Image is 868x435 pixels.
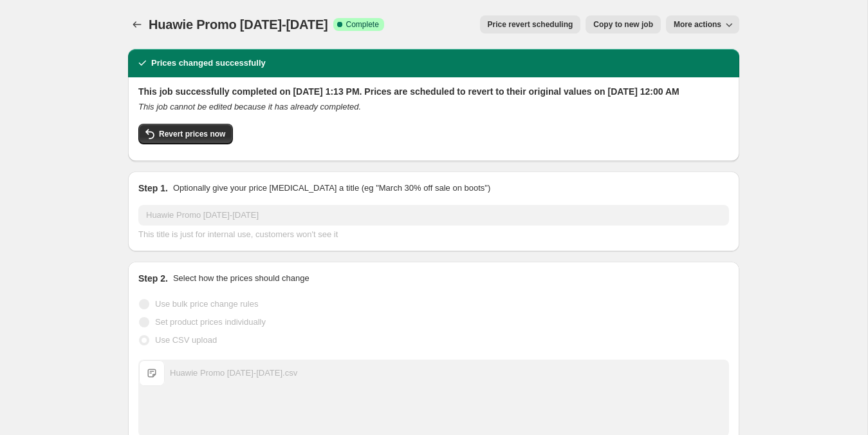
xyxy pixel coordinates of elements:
[138,205,729,226] input: 30% off holiday sale
[138,85,729,98] h2: This job successfully completed on [DATE] 1:13 PM. Prices are scheduled to revert to their origin...
[586,15,661,34] button: Copy to new job
[155,335,217,345] span: Use CSV upload
[170,367,297,380] div: Huawie Promo [DATE]-[DATE].csv
[674,19,721,30] span: More actions
[138,182,168,195] h2: Step 1.
[173,272,309,285] p: Select how the prices should change
[138,102,361,111] i: This job cannot be edited because it has already completed.
[666,15,739,34] button: More actions
[173,182,490,195] p: Optionally give your price [MEDICAL_DATA] a title (eg "March 30% off sale on boots")
[138,229,338,239] span: This title is just for internal use, customers won't see it
[138,272,168,285] h2: Step 2.
[155,299,258,309] span: Use bulk price change rules
[346,19,379,30] span: Complete
[480,15,581,34] button: Price revert scheduling
[138,124,233,144] button: Revert prices now
[149,17,328,32] span: Huawie Promo [DATE]-[DATE]
[593,19,653,30] span: Copy to new job
[159,129,225,139] span: Revert prices now
[488,19,573,30] span: Price revert scheduling
[128,15,146,34] button: Price change jobs
[155,317,266,327] span: Set product prices individually
[151,57,266,70] h2: Prices changed successfully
